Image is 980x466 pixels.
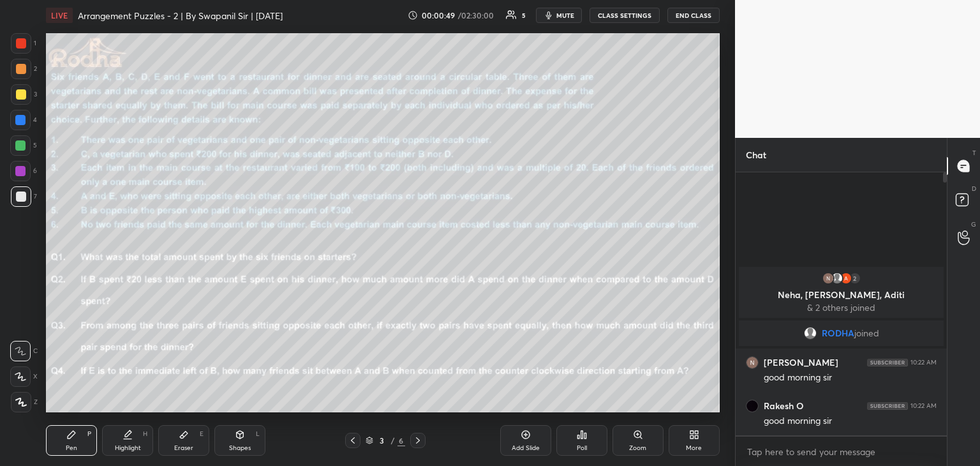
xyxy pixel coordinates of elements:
[66,445,77,451] div: Pen
[667,8,720,23] button: END CLASS
[556,11,574,20] span: mute
[229,445,251,451] div: Shapes
[736,138,776,172] p: Chat
[10,135,37,156] div: 5
[522,12,526,19] div: 5
[971,220,976,229] p: G
[746,357,758,368] img: thumbnail.jpg
[764,415,937,428] div: good morning sir
[10,366,38,387] div: X
[686,445,702,451] div: More
[840,272,852,285] img: thumbnail.jpg
[746,303,936,313] p: & 2 others joined
[536,8,582,23] button: mute
[854,328,879,338] span: joined
[11,59,37,79] div: 2
[10,341,38,361] div: C
[376,437,389,444] div: 3
[11,84,37,105] div: 3
[577,445,587,451] div: Poll
[972,148,976,158] p: T
[972,184,976,193] p: D
[910,359,937,366] div: 10:22 AM
[46,8,73,23] div: LIVE
[391,437,395,444] div: /
[831,272,843,285] img: default.png
[822,272,835,285] img: thumbnail.jpg
[849,272,861,285] div: 2
[200,431,204,437] div: E
[764,400,804,412] h6: Rakesh O
[764,372,937,384] div: good morning sir
[11,186,37,207] div: 7
[78,10,283,22] h4: Arrangement Puzzles - 2 | By Swapanil Sir | [DATE]
[736,264,947,435] div: grid
[910,402,937,410] div: 10:22 AM
[87,431,91,437] div: P
[397,435,405,446] div: 6
[143,431,147,437] div: H
[746,400,758,412] img: thumbnail.jpg
[115,445,141,451] div: Highlight
[256,431,260,437] div: L
[590,8,660,23] button: CLASS SETTINGS
[11,392,38,412] div: Z
[867,402,908,410] img: 4P8fHbbgJtejmAAAAAElFTkSuQmCC
[11,33,36,54] div: 1
[746,290,936,300] p: Neha, [PERSON_NAME], Aditi
[10,110,37,130] div: 4
[174,445,193,451] div: Eraser
[512,445,540,451] div: Add Slide
[822,328,854,338] span: RODHA
[629,445,646,451] div: Zoom
[10,161,37,181] div: 6
[867,359,908,366] img: 4P8fHbbgJtejmAAAAAElFTkSuQmCC
[804,327,817,340] img: default.png
[764,357,838,368] h6: [PERSON_NAME]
